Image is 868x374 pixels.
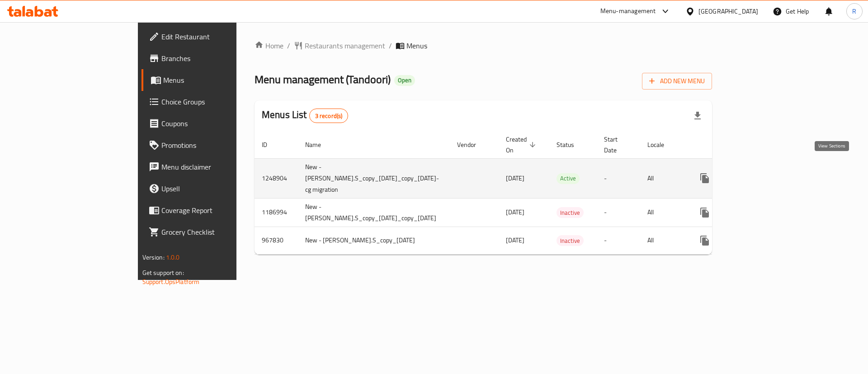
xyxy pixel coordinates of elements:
[557,236,584,246] span: Inactive
[687,131,788,159] th: Actions
[255,131,788,255] table: enhanced table
[557,173,580,184] div: Active
[142,91,283,113] a: Choice Groups
[600,6,656,17] div: Menu-management
[142,276,200,288] a: Support.OpsPlatform
[142,221,283,243] a: Grocery Checklist
[166,251,180,263] span: 1.0.0
[161,96,276,107] span: Choice Groups
[394,76,415,84] span: Open
[389,40,392,51] li: /
[142,113,283,134] a: Coupons
[262,139,279,150] span: ID
[647,139,676,150] span: Locale
[298,158,450,198] td: New - [PERSON_NAME].S_copy_[DATE]_copy_[DATE]-cg migration
[161,118,276,129] span: Coupons
[557,207,584,218] div: Inactive
[294,40,385,51] a: Restaurants management
[161,53,276,64] span: Branches
[698,6,758,16] div: [GEOGRAPHIC_DATA]
[597,198,640,227] td: -
[287,40,290,51] li: /
[142,69,283,91] a: Menus
[142,26,283,47] a: Edit Restaurant
[642,73,712,90] button: Add New Menu
[557,173,580,184] span: Active
[597,227,640,254] td: -
[161,227,276,237] span: Grocery Checklist
[649,76,705,87] span: Add New Menu
[310,112,348,120] span: 3 record(s)
[557,235,584,246] div: Inactive
[142,134,283,156] a: Promotions
[694,230,716,251] button: more
[309,109,349,123] div: Total records count
[255,40,712,51] nav: breadcrumb
[694,167,716,189] button: more
[694,202,716,223] button: more
[852,6,856,16] span: R
[262,108,348,123] h2: Menus List
[161,183,276,194] span: Upsell
[640,227,687,254] td: All
[506,206,524,218] span: [DATE]
[305,139,333,150] span: Name
[298,198,450,227] td: New - [PERSON_NAME].S_copy_[DATE]_copy_[DATE]
[406,40,427,51] span: Menus
[161,161,276,172] span: Menu disclaimer
[161,205,276,216] span: Coverage Report
[597,158,640,198] td: -
[687,105,708,127] div: Export file
[142,199,283,221] a: Coverage Report
[298,227,450,254] td: New - [PERSON_NAME].S_copy_[DATE]
[142,156,283,178] a: Menu disclaimer
[506,172,524,184] span: [DATE]
[557,139,586,150] span: Status
[163,75,276,85] span: Menus
[506,234,524,246] span: [DATE]
[640,158,687,198] td: All
[142,251,165,263] span: Version:
[557,208,584,218] span: Inactive
[161,31,276,42] span: Edit Restaurant
[604,134,629,156] span: Start Date
[142,47,283,69] a: Branches
[640,198,687,227] td: All
[457,139,488,150] span: Vendor
[394,75,415,86] div: Open
[142,267,184,279] span: Get support on:
[142,178,283,199] a: Upsell
[506,134,538,156] span: Created On
[161,140,276,151] span: Promotions
[305,40,385,51] span: Restaurants management
[255,69,391,90] span: Menu management ( Tandoori )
